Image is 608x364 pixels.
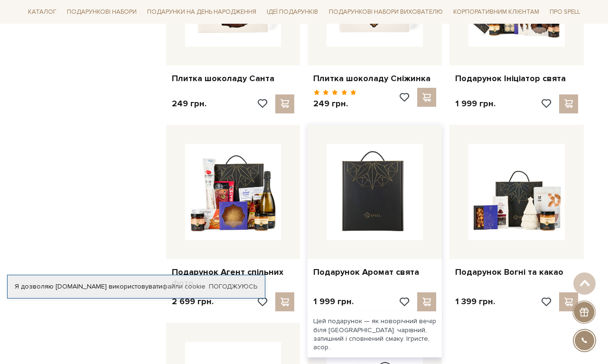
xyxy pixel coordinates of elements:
a: Подарунок Аромат свята [313,267,436,278]
a: Корпоративним клієнтам [449,4,543,20]
p: 1 999 грн. [313,296,354,307]
a: Плитка шоколаду Санта [172,73,295,84]
div: Цей подарунок — як новорічний вечір біля [GEOGRAPHIC_DATA]: чарівний, затишний і сповнений смаку.... [308,311,442,357]
a: Погоджуюсь [209,282,257,291]
a: Подарункові набори [63,5,140,19]
div: Я дозволяю [DOMAIN_NAME] використовувати [8,282,265,291]
a: Подарунок Вогні та какао [455,267,578,278]
p: 249 грн. [313,98,356,109]
a: Подарунки на День народження [143,5,260,19]
a: файли cookie [162,282,206,290]
a: Подарунок Ініціатор свята [455,73,578,84]
p: 1 399 грн. [455,296,495,307]
a: Подарункові набори вихователю [325,4,447,20]
p: 1 999 грн. [455,98,496,109]
a: Подарунок Агент спільних фото [172,267,295,289]
img: Подарунок Аромат свята [327,144,423,240]
a: Плитка шоколаду Сніжинка [313,73,436,84]
p: 249 грн. [172,98,206,109]
a: Про Spell [546,5,584,19]
a: Ідеї подарунків [263,5,322,19]
p: 2 699 грн. [172,296,214,307]
a: Каталог [24,5,60,19]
